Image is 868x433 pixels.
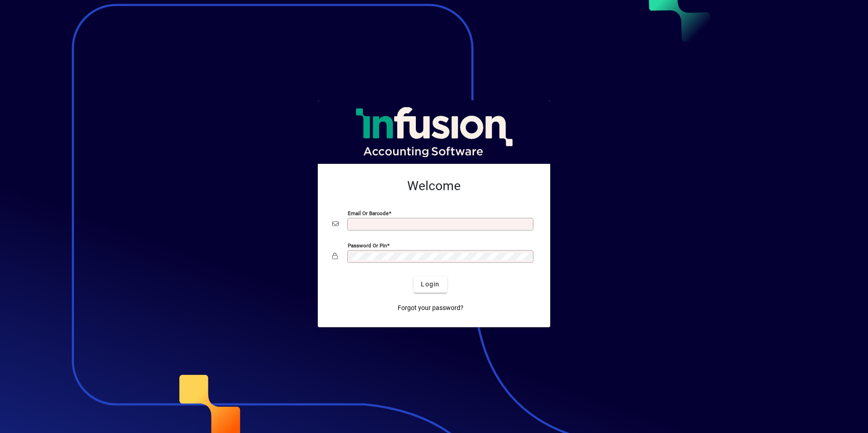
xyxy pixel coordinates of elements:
a: Forgot your password? [394,300,467,316]
button: Login [414,276,447,293]
span: Forgot your password? [398,303,464,313]
h2: Welcome [332,178,536,194]
span: Login [421,280,439,289]
mat-label: Email or Barcode [348,210,389,216]
mat-label: Password or Pin [348,242,387,248]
